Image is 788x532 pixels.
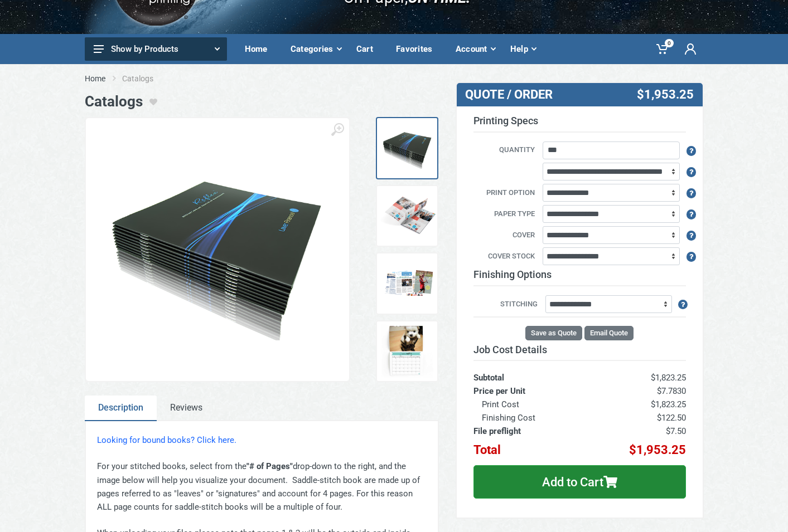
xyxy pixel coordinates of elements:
[85,73,105,84] a: Home
[629,443,686,457] span: $1,953.25
[246,461,293,471] strong: "# of Pages"
[465,251,541,263] label: Cover Stock
[666,426,686,436] span: $7.50
[349,37,388,61] div: Cart
[85,73,704,84] nav: breadcrumb
[379,120,435,176] img: Saddlestich Book
[237,34,283,64] a: Home
[473,344,686,356] h3: Job Cost Details
[349,34,388,64] a: Cart
[97,435,236,445] a: Looking for bound books? Click here.
[388,34,448,64] a: Favorites
[379,324,435,379] img: Calendar
[379,256,435,311] img: Samples
[379,188,435,244] img: Open Spreads
[448,37,502,61] div: Account
[85,93,143,110] h1: Catalogs
[473,438,584,457] th: Total
[473,384,584,398] th: Price per Unit
[657,413,686,423] span: $122.50
[157,396,216,421] a: Reviews
[651,373,686,383] span: $1,823.25
[649,34,677,64] a: 0
[465,144,541,157] label: Quantity
[473,115,686,133] h3: Printing Specs
[465,187,541,199] label: Print Option
[376,320,438,383] a: Calendar
[85,396,157,421] a: Description
[665,39,674,47] span: 0
[473,299,544,311] label: Stitching
[237,37,283,61] div: Home
[651,399,686,409] span: $1,823.25
[376,117,438,179] a: Saddlestich Book
[473,398,584,411] th: Print Cost
[97,159,338,340] img: Saddlestich Book
[657,386,686,396] span: $7.7830
[473,424,584,438] th: File preflight
[473,269,686,286] h3: Finishing Options
[376,252,438,315] a: Samples
[465,230,541,242] label: Cover
[473,465,686,499] button: Add to Cart
[637,87,694,102] span: $1,953.25
[584,326,634,340] button: Email Quote
[473,411,584,424] th: Finishing Cost
[376,185,438,247] a: Open Spreads
[388,37,448,61] div: Favorites
[283,37,349,61] div: Categories
[525,326,582,340] button: Save as Quote
[465,87,612,102] h3: QUOTE / ORDER
[122,73,170,84] li: Catalogs
[473,360,584,384] th: Subtotal
[502,37,543,61] div: Help
[465,208,541,221] label: Paper Type
[85,37,227,61] button: Show by Products
[97,460,427,514] p: For your stitched books, select from the drop-down to the right, and the image below will help yo...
